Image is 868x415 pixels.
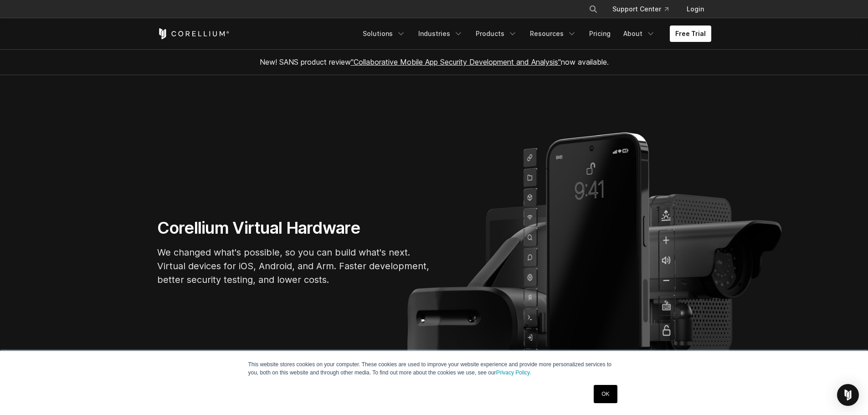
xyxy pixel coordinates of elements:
a: Industries [413,26,468,42]
a: Resources [524,26,582,42]
a: "Collaborative Mobile App Security Development and Analysis" [351,57,561,67]
div: Navigation Menu [357,26,711,42]
button: Search [585,1,601,17]
a: Free Trial [670,26,711,42]
a: OK [594,385,617,403]
p: This website stores cookies on your computer. These cookies are used to improve your website expe... [248,360,620,377]
a: Pricing [584,26,616,42]
a: Corellium Home [157,28,230,39]
a: Privacy Policy. [496,369,531,376]
span: New! SANS product review now available. [260,57,609,67]
div: Open Intercom Messenger [837,384,859,406]
a: Support Center [605,1,676,17]
div: Navigation Menu [578,1,711,17]
h1: Corellium Virtual Hardware [157,218,431,238]
p: We changed what's possible, so you can build what's next. Virtual devices for iOS, Android, and A... [157,246,431,287]
a: Solutions [357,26,411,42]
a: Products [470,26,523,42]
a: About [618,26,661,42]
a: Login [679,1,711,17]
